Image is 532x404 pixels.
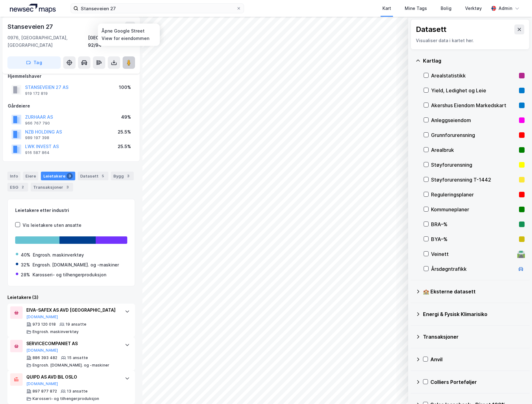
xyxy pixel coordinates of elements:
div: QUIPD AS AVD BIL OSLO [26,373,119,381]
div: Visualiser data i kartet her. [416,37,524,44]
button: [DOMAIN_NAME] [26,381,58,386]
div: [GEOGRAPHIC_DATA], 92/94 [88,34,135,49]
div: Colliers Porteføljer [430,378,525,386]
div: 897 877 872 [33,389,57,394]
div: Støyforurensning [431,161,517,169]
div: Gårdeiere [8,102,135,110]
div: Kart [382,5,391,12]
div: Eiere [23,172,38,180]
div: Admin [499,5,512,12]
div: 28% [21,271,30,279]
div: Reguleringsplaner [431,191,517,198]
div: Støyforurensning T-1442 [431,176,517,183]
div: Anvil [430,356,525,363]
div: 0976, [GEOGRAPHIC_DATA], [GEOGRAPHIC_DATA] [7,34,88,49]
div: Kommuneplaner [431,206,517,213]
div: Transaksjoner [423,333,525,340]
div: Info [7,172,20,180]
div: Engrosh. [DOMAIN_NAME]. og -maskiner [33,363,109,368]
div: Leietakere etter industri [15,207,127,214]
div: Anleggseiendom [431,116,517,124]
div: 40% [21,251,30,259]
div: Datasett [78,172,108,180]
div: Datasett [416,24,447,34]
div: Leietakere [41,172,75,180]
div: 966 767 790 [25,121,50,126]
div: Akershus Eiendom Markedskart [431,102,517,109]
div: 🏫 Eksterne datasett [423,288,525,295]
div: Engrosh. maskinverktøy [33,329,79,334]
div: Verktøy [465,5,482,12]
div: 49% [121,113,131,121]
div: 🛣️ [517,250,525,258]
div: 919 172 819 [25,91,48,96]
div: Karosseri- og tilhengerproduksjon [33,396,99,401]
div: Bolig [441,5,451,12]
div: Energi & Fysisk Klimarisiko [423,310,525,318]
div: Vis leietakere uten ansatte [23,222,81,229]
div: 3 [64,184,71,190]
div: 3 [67,173,73,179]
div: 989 197 398 [25,135,49,140]
div: 13 ansatte [67,389,88,394]
button: Tag [7,56,61,69]
div: Bygg [111,172,134,180]
div: Leietakere (3) [7,294,135,301]
img: logo.a4113a55bc3d86da70a041830d287a7e.svg [10,4,56,13]
div: Stanseveien 27 [7,22,54,32]
div: Transaksjoner [31,183,73,191]
div: Engrosh. [DOMAIN_NAME]. og -maskiner [33,261,119,269]
div: 5 [100,173,106,179]
div: 15 ansatte [67,355,88,360]
div: Årsdøgntrafikk [431,265,515,273]
div: Mine Tags [405,5,427,12]
div: 25.5% [118,128,131,136]
div: 19 ansatte [66,322,86,327]
div: ESG [7,183,28,191]
div: BYA–% [431,235,517,243]
div: 886 393 482 [33,355,57,360]
div: SERVICECOMPANIET AS [26,340,119,347]
button: [DOMAIN_NAME] [26,314,58,319]
input: Søk på adresse, matrikkel, gårdeiere, leietakere eller personer [78,4,236,13]
div: 3 [125,173,131,179]
div: EIVA-SAFEX AS AVD [GEOGRAPHIC_DATA] [26,306,119,314]
div: Kartlag [423,57,525,64]
div: Arealbruk [431,146,517,154]
iframe: Chat Widget [501,374,532,404]
div: 25.5% [118,143,131,150]
div: Engrosh. maskinverktøy [33,251,84,259]
div: 32% [21,261,30,269]
div: Kontrollprogram for chat [501,374,532,404]
div: 2 [20,184,26,190]
div: Hjemmelshaver [8,72,135,80]
div: 973 120 018 [33,322,56,327]
div: Grunnforurensning [431,131,517,139]
button: [DOMAIN_NAME] [26,348,58,353]
div: 100% [119,84,131,91]
div: Karosseri- og tilhengerproduksjon [33,271,106,279]
div: 916 587 864 [25,150,50,155]
div: BRA–% [431,221,517,228]
div: Arealstatistikk [431,72,517,79]
div: Veinett [431,250,515,258]
div: Yield, Ledighet og Leie [431,87,517,94]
